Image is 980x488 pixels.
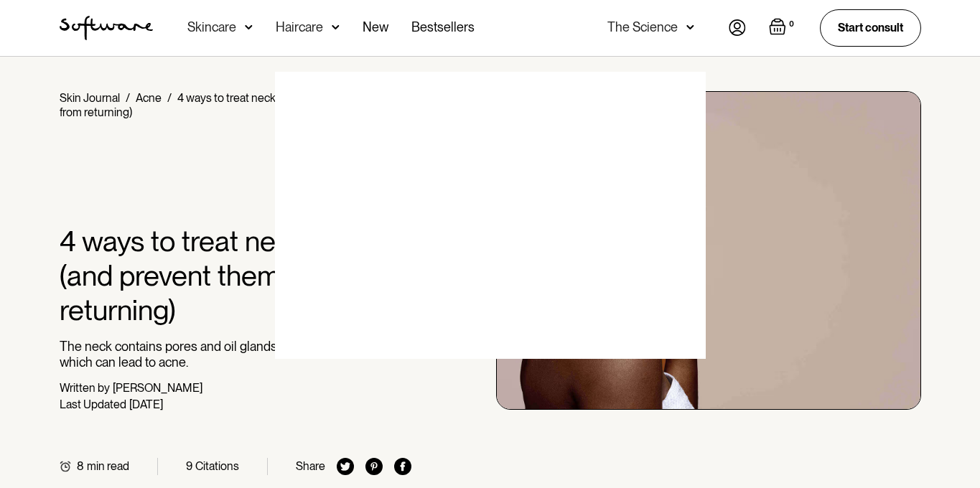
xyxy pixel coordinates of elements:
[167,91,172,105] div: /
[87,459,129,473] div: min read
[60,16,153,40] a: home
[60,224,412,327] h1: 4 ways to treat neck pimples (and prevent them from returning)
[686,20,694,34] img: arrow down
[245,20,253,34] img: arrow down
[607,20,678,34] div: The Science
[275,72,706,359] img: blank image
[296,459,325,473] div: Share
[186,459,192,473] div: 9
[60,91,409,119] div: 4 ways to treat neck pimples (and prevent them from returning)
[276,20,323,34] div: Haircare
[195,459,239,473] div: Citations
[786,18,797,31] div: 0
[60,91,120,105] a: Skin Journal
[365,458,383,475] img: pinterest icon
[129,398,163,411] div: [DATE]
[136,91,162,105] a: Acne
[60,398,126,411] div: Last Updated
[332,20,340,34] img: arrow down
[394,458,411,475] img: facebook icon
[769,18,797,38] a: Open cart
[337,458,354,475] img: twitter icon
[60,381,110,395] div: Written by
[60,16,153,40] img: Software Logo
[126,91,130,105] div: /
[60,339,412,370] p: The neck contains pores and oil glands in a high concentration, which can lead to acne.
[187,20,236,34] div: Skincare
[113,381,202,395] div: [PERSON_NAME]
[77,459,84,473] div: 8
[820,9,921,46] a: Start consult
